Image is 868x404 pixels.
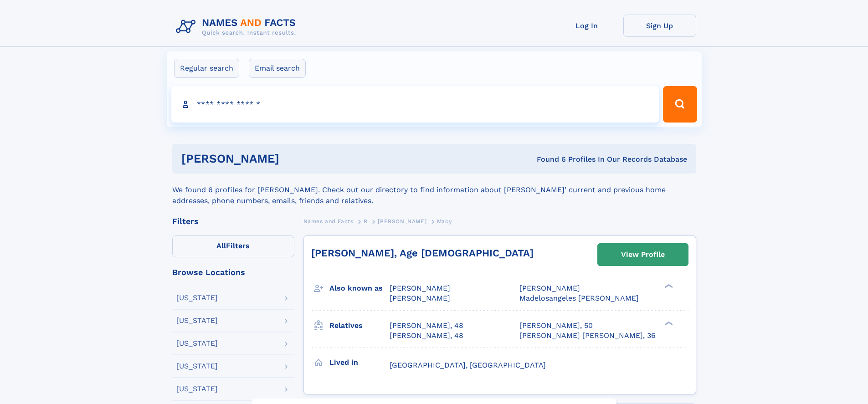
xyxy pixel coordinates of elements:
div: [US_STATE] [176,317,218,324]
div: Found 6 Profiles In Our Records Database [408,154,687,164]
span: [GEOGRAPHIC_DATA], [GEOGRAPHIC_DATA] [390,361,546,369]
a: Sign Up [623,15,696,37]
div: ❯ [663,320,673,326]
a: [PERSON_NAME], 50 [519,321,593,331]
div: View Profile [621,244,665,265]
a: Log In [550,15,623,37]
span: Madelosangeles [PERSON_NAME] [519,294,639,302]
input: search input [171,86,659,123]
label: Email search [249,59,306,78]
div: [US_STATE] [176,340,218,347]
div: Filters [172,217,294,225]
a: [PERSON_NAME], Age [DEMOGRAPHIC_DATA] [311,247,534,259]
button: Search Button [663,86,697,123]
div: Browse Locations [172,268,294,276]
a: [PERSON_NAME], 48 [390,331,463,341]
a: [PERSON_NAME] [PERSON_NAME], 36 [519,331,656,341]
h3: Lived in [329,355,390,370]
div: We found 6 profiles for [PERSON_NAME]. Check out our directory to find information about [PERSON_... [172,174,696,206]
span: [PERSON_NAME] [390,284,450,292]
label: Filters [172,235,294,257]
span: All [216,241,226,250]
h3: Relatives [329,318,390,333]
a: [PERSON_NAME] [378,215,426,227]
div: [US_STATE] [176,385,218,393]
img: Logo Names and Facts [172,15,303,39]
div: [US_STATE] [176,294,218,302]
span: [PERSON_NAME] [378,218,426,225]
a: [PERSON_NAME], 48 [390,321,463,331]
span: R [364,218,368,225]
h3: Also known as [329,281,390,296]
div: [US_STATE] [176,363,218,370]
span: [PERSON_NAME] [519,284,580,292]
span: [PERSON_NAME] [390,294,450,302]
a: R [364,215,368,227]
div: ❯ [663,283,673,289]
span: Macy [437,218,452,225]
a: View Profile [598,244,688,266]
h1: [PERSON_NAME] [181,153,408,164]
a: Names and Facts [303,215,354,227]
label: Regular search [174,59,239,78]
